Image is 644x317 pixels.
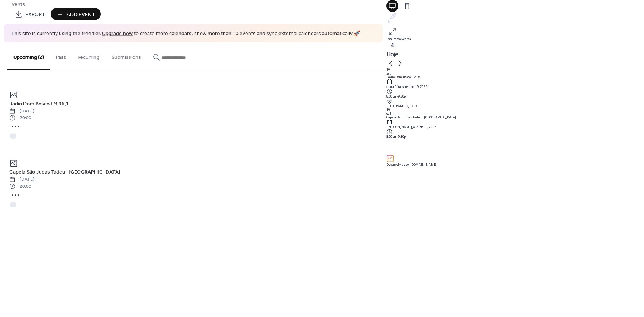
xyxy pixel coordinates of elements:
div: ​ [386,119,644,125]
a: Rádio Dom Bosco FM 96,1 [9,102,69,105]
span: Capela São Judas Tadeu | [GEOGRAPHIC_DATA] [9,168,120,176]
a: [DOMAIN_NAME] [410,163,437,167]
button: Add Event [51,8,101,20]
span: 9:30pm [398,95,409,98]
span: 8:00pm [386,135,397,139]
div: Capela São Judas Tadeu | [GEOGRAPHIC_DATA] [386,115,644,119]
a: Export [9,8,51,20]
div: 19 [386,108,644,112]
a: Add Event [51,15,101,19]
div: ​ [386,79,644,85]
div: 19 [386,68,644,72]
div: set [386,72,644,75]
span: sexta-feira, setembro 19, 2025 [386,85,427,89]
a: Capela São Judas Tadeu | [GEOGRAPHIC_DATA] [9,170,120,174]
div: Próximos eventos [386,37,644,41]
span: - [397,135,398,139]
span: 20:00 [9,183,377,190]
span: [DATE] [9,108,377,114]
span: Rádio Dom Bosco FM 96,1 [9,100,69,108]
div: Desenvolvido por [386,163,644,167]
span: 9:30pm [398,135,409,139]
span: [PERSON_NAME], outubro 19, 2025 [386,125,436,129]
span: [GEOGRAPHIC_DATA] [386,104,419,108]
button: Submissions [105,42,147,69]
span: [DATE] [9,176,377,183]
a: Upgrade now [102,29,133,39]
button: Past [50,42,72,69]
span: 20:00 [9,114,377,121]
div: ​ [386,98,644,104]
div: ​ [386,89,644,95]
div: ​ [386,129,644,135]
span: Add Event [67,11,95,19]
span: - [397,95,398,98]
button: 4Hoje [384,39,401,61]
span: Export [25,11,45,19]
button: Upcoming (2) [7,42,50,70]
button: Recurring [72,42,105,69]
span: 8:00pm [386,95,397,98]
div: out [386,112,644,115]
span: This site is currently using the free tier. to create more calendars, show more than 10 events an... [11,30,360,38]
div: Rádio Dom Bosco FM 96,1 [386,75,644,79]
